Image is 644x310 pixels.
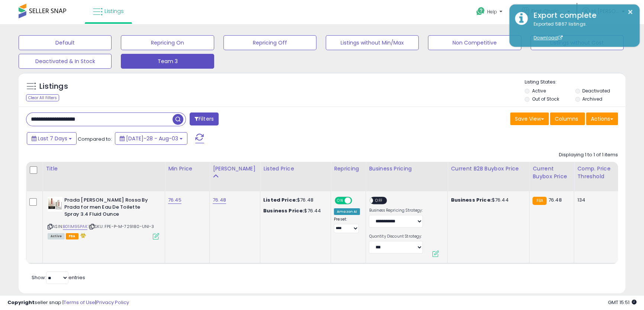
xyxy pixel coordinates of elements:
[168,165,206,173] div: Min Price
[550,112,585,125] button: Columns
[326,35,419,50] button: Listings without Min/Max
[263,207,304,214] b: Business Price:
[78,233,86,238] i: hazardous material
[335,198,345,204] span: ON
[190,112,219,125] button: Filters
[582,96,602,102] label: Archived
[351,198,363,204] span: OFF
[510,112,549,125] button: Save View
[46,165,162,173] div: Title
[263,165,328,173] div: Listed Price
[39,81,68,92] h5: Listings
[627,7,633,17] button: ×
[263,196,297,203] b: Listed Price:
[369,208,423,213] label: Business Repricing Strategy:
[582,88,610,94] label: Deactivated
[532,197,546,205] small: FBA
[487,9,497,15] span: Help
[608,299,637,306] span: 2025-08-11 15:51 GMT
[7,299,129,306] div: seller snap | |
[78,136,112,143] span: Compared to:
[63,223,87,230] a: B01IM95PAK
[115,132,187,145] button: [DATE]-28 - Aug-03
[525,79,625,86] p: Listing States:
[470,1,510,24] a: Help
[38,135,67,142] span: Last 7 Days
[263,197,325,203] div: $76.48
[334,208,360,215] div: Amazon AI
[451,165,526,173] div: Current B2B Buybox Price
[369,165,444,173] div: Business Pricing
[451,197,524,203] div: $76.44
[334,165,363,173] div: Repricing
[66,233,78,239] span: FBA
[104,7,124,15] span: Listings
[548,196,562,203] span: 76.48
[213,196,226,204] a: 76.48
[27,132,77,145] button: Last 7 Days
[213,165,257,173] div: [PERSON_NAME]
[555,115,578,123] span: Columns
[534,35,563,41] a: Download
[121,35,214,50] button: Repricing On
[19,35,112,50] button: Default
[7,299,35,306] strong: Copyright
[334,217,360,234] div: Preset:
[532,165,571,180] div: Current Buybox Price
[532,88,545,94] label: Active
[223,35,316,50] button: Repricing Off
[577,165,615,180] div: Comp. Price Threshold
[428,35,521,50] button: Non Competitive
[48,233,65,239] span: All listings currently available for purchase on Amazon
[96,299,129,306] a: Privacy Policy
[26,94,59,101] div: Clear All Filters
[48,197,62,212] img: 41jmRVfDNPS._SL40_.jpg
[373,198,385,204] span: OFF
[32,274,85,281] span: Show: entries
[586,112,618,125] button: Actions
[64,197,155,219] b: Prada [PERSON_NAME] Rossa By Prada for men Eau De Toilette Spray 3.4 Fluid Ounce
[263,208,325,214] div: $76.44
[476,7,485,16] i: Get Help
[559,151,618,159] div: Displaying 1 to 1 of 1 items
[19,54,112,69] button: Deactivated & In Stock
[88,223,154,229] span: | SKU: FPE-P-M-729180-UNI-3
[48,197,159,238] div: ASIN:
[121,54,214,69] button: Team 3
[577,197,613,203] div: 134
[126,135,178,142] span: [DATE]-28 - Aug-03
[369,234,423,239] label: Quantity Discount Strategy:
[168,196,181,204] a: 76.45
[64,299,95,306] a: Terms of Use
[528,10,634,21] div: Export complete
[532,96,559,102] label: Out of Stock
[451,196,492,203] b: Business Price:
[528,21,634,42] div: Exported 5867 listings.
